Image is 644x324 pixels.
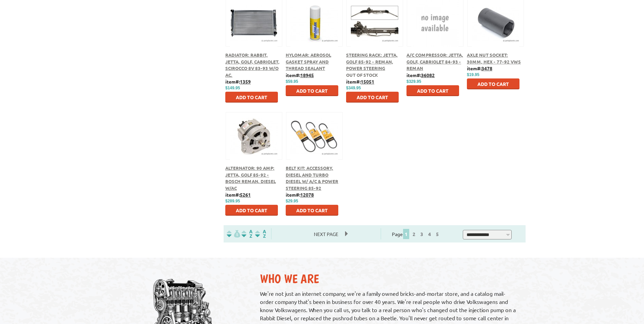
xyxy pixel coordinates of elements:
[467,72,479,77] span: $19.95
[481,65,492,71] u: 3478
[286,199,298,203] span: $29.95
[286,165,338,191] a: Belt Kit: Accessory, Diesel and Turbo Diesel w/ A/C & Power Steering 85-92
[240,230,254,238] img: Sort by Headline
[225,199,240,203] span: $289.95
[361,78,374,85] u: 15051
[300,192,314,198] u: 12078
[406,72,435,78] b: item#:
[467,65,492,71] b: item#:
[417,88,449,94] span: Add to Cart
[286,205,338,216] button: Add to Cart
[411,231,417,237] a: 2
[346,86,361,90] span: $349.95
[467,78,519,89] button: Add to Cart
[346,72,378,78] span: Out of stock
[434,231,440,237] a: 5
[421,72,435,78] u: 36082
[346,78,374,85] b: item#:
[381,228,452,239] div: Page
[346,92,399,103] button: Add to Cart
[419,231,425,237] a: 3
[286,79,298,84] span: $59.95
[286,52,331,71] a: Hylomar: Aerosol Gasket Spray and Thread Sealant
[225,78,251,85] b: item#:
[286,192,314,198] b: item#:
[300,72,314,78] u: 18945
[225,165,276,191] a: Alternator: 90 Amp; Jetta, Golf 85-92 - Bosch Reman, Diesel w/AC
[227,230,240,238] img: filterpricelow.svg
[225,86,240,90] span: $149.95
[406,85,459,96] button: Add to Cart
[307,231,345,237] a: Next Page
[240,78,251,85] u: 1359
[406,79,421,84] span: $329.95
[296,88,328,94] span: Add to Cart
[307,229,345,239] span: Next Page
[286,72,314,78] b: item#:
[467,52,521,65] a: Axle Nut Socket: 30mm, Hex - 77-92 VWs
[240,192,251,198] u: 5261
[346,52,398,71] a: Steering Rack: Jetta, Golf 85-92 - Reman, Power Steering
[225,192,251,198] b: item#:
[254,230,267,238] img: Sort by Sales Rank
[225,205,278,216] button: Add to Cart
[260,271,519,286] h2: Who We Are
[225,92,278,103] button: Add to Cart
[225,52,280,78] a: Radiator: Rabbit, Jetta, Golf, Cabriolet, Scirocco 8V 83-93 w/o AC.
[403,229,409,239] span: 1
[296,207,328,213] span: Add to Cart
[286,85,338,96] button: Add to Cart
[427,231,433,237] a: 4
[236,94,267,100] span: Add to Cart
[357,94,388,100] span: Add to Cart
[236,207,267,213] span: Add to Cart
[406,52,463,71] a: A/C Compressor: Jetta, Golf, Cabriolet 84-93 - Reman
[477,81,509,87] span: Add to Cart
